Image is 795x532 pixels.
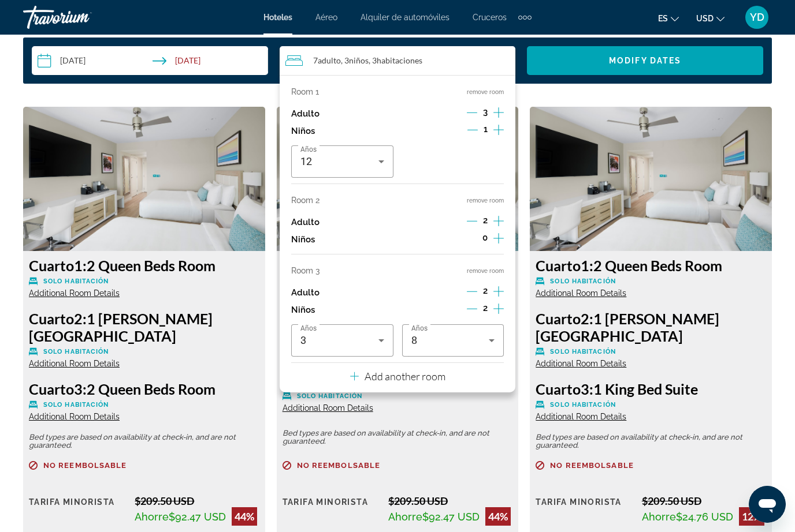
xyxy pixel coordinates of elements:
span: $92.47 USD [422,511,480,523]
span: $92.47 USD [169,511,226,523]
button: Decrement adults [467,286,477,299]
button: Increment children [493,301,504,319]
span: Cuarto [536,257,581,274]
button: Increment adults [493,213,504,231]
p: Bed types are based on availability at check-in, and are not guaranteed. [29,433,259,449]
span: Cuarto [536,310,581,327]
button: Change language [658,10,679,27]
span: Additional Room Details [29,412,120,421]
div: 44% [232,507,257,526]
p: Room 1 [291,87,319,96]
span: Solo habitación [43,348,109,355]
button: remove room [467,88,504,96]
span: Additional Room Details [29,289,120,298]
span: 8 [411,334,418,346]
div: Tarifa Minorista [29,494,126,526]
span: Años [300,324,317,332]
button: Select check in and out date [32,46,268,75]
span: , 3 [341,56,369,65]
span: 0 [482,233,488,242]
span: 3: [29,380,87,398]
a: Aéreo [315,13,337,22]
button: Decrement adults [467,215,477,229]
p: Room 2 [291,196,320,205]
button: Decrement adults [467,107,477,121]
span: Solo habitación [550,278,616,285]
span: , 3 [369,56,422,65]
span: Additional Room Details [283,403,373,413]
h3: 2 Queen Beds Room [29,257,259,274]
span: Ahorre [642,511,676,523]
span: Solo habitación [297,392,363,400]
a: Cruceros [473,13,507,22]
div: $209.50 USD [388,494,512,507]
span: $24.76 USD [676,511,733,523]
div: 12% [739,507,764,526]
span: Additional Room Details [536,412,626,421]
span: Solo habitación [43,401,109,409]
span: 2 [483,286,488,295]
button: Decrement children [467,303,477,317]
span: 3: [536,380,593,398]
button: Travelers: 7 adults, 3 children [280,46,516,75]
span: Additional Room Details [29,359,120,368]
img: 2 Queen Beds Room [530,107,772,251]
div: 44% [485,507,511,526]
span: Cuarto [536,380,581,398]
p: Adulto [291,109,320,119]
span: Additional Room Details [536,359,626,368]
img: 2 Queen Beds Room [23,107,265,251]
p: Room 3 [291,266,320,275]
span: 3 [483,107,488,117]
iframe: Button to launch messaging window [749,486,786,523]
span: Ahorre [135,511,169,523]
span: Solo habitación [43,278,109,285]
span: 1: [29,257,87,274]
span: Cuarto [29,310,74,327]
div: $209.50 USD [135,494,259,507]
button: Increment children [493,122,504,140]
span: es [658,14,668,23]
button: remove room [467,197,504,204]
span: No reembolsable [550,462,634,469]
span: YD [750,12,764,23]
p: Bed types are based on availability at check-in, and are not guaranteed. [283,429,513,445]
button: Increment adults [493,284,504,301]
a: Hoteles [263,13,292,22]
span: Modify Dates [609,56,681,65]
button: remove room [467,267,504,275]
button: Decrement children [467,124,478,138]
h3: 1 [PERSON_NAME][GEOGRAPHIC_DATA] [536,310,766,344]
button: Modify Dates [527,46,763,75]
span: Cuarto [29,257,74,274]
span: Additional Room Details [536,289,626,298]
a: Alquiler de automóviles [361,13,449,22]
span: 2: [536,310,593,327]
span: 3 [300,334,307,346]
p: Niños [291,126,315,136]
span: Ahorre [388,511,422,523]
span: Años [411,324,428,332]
span: Solo habitación [550,401,616,409]
a: Travorium [23,2,139,32]
button: Increment adults [493,105,504,122]
div: $209.50 USD [642,494,766,507]
img: 2 Queen Beds Room [277,107,519,251]
h3: 1 [PERSON_NAME][GEOGRAPHIC_DATA] [29,310,259,344]
span: 1: [536,257,593,274]
p: Niños [291,235,315,245]
p: Bed types are based on availability at check-in, and are not guaranteed. [536,433,766,449]
p: Niños [291,305,315,315]
button: Add another room [350,363,445,387]
span: 2: [29,310,87,327]
p: Add another room [365,370,445,383]
span: 2 [483,216,488,225]
span: habitaciones [377,55,422,65]
h3: 2 Queen Beds Room [29,380,259,398]
span: No reembolsable [43,462,127,469]
h3: 1 King Bed Suite [536,380,766,398]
